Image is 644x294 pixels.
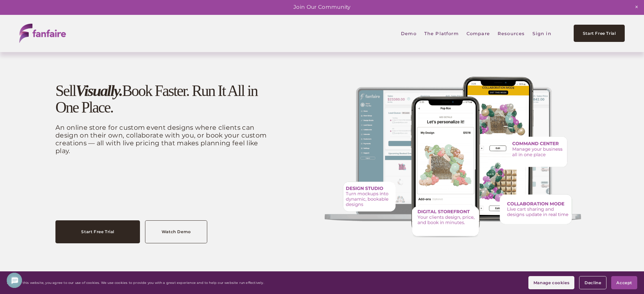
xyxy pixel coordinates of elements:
a: Start Free Trial [55,220,140,243]
span: The Platform [424,26,459,41]
img: fanfaire [19,24,66,43]
p: By using this website, you agree to our use of cookies. We use cookies to provide you with a grea... [7,281,264,285]
span: Manage cookies [533,280,569,285]
a: Start Free Trial [574,25,624,42]
span: Accept [616,280,632,285]
em: Visually. [76,82,122,99]
button: Decline [579,276,606,289]
p: An online store for custom event designs where clients can design on their own, collaborate with ... [55,124,275,155]
a: Compare [467,26,490,41]
a: Watch Demo [145,220,207,243]
span: Resources [498,26,525,41]
a: Sign in [532,26,551,41]
h1: Sell Book Faster. Run It All in One Place. [55,83,275,116]
a: folder dropdown [424,26,459,41]
span: Decline [585,280,601,285]
a: folder dropdown [498,26,525,41]
button: Manage cookies [528,276,574,289]
a: Demo [401,26,416,41]
button: Accept [611,276,637,289]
